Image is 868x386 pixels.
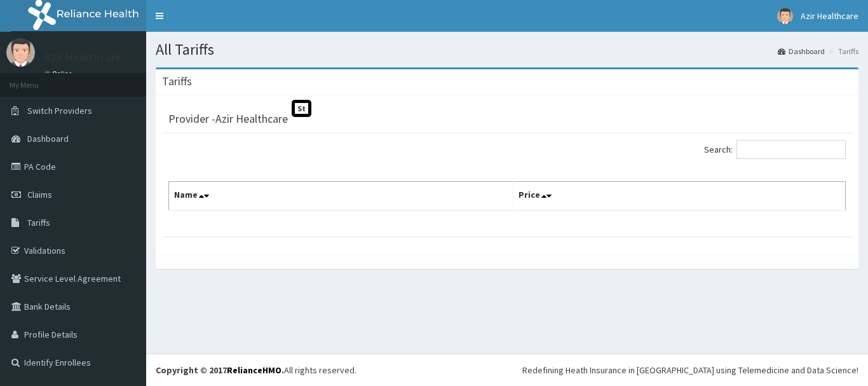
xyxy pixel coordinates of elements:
h3: Tariffs [162,76,192,87]
input: Search: [736,140,846,159]
p: Azir Healthcare [44,52,121,63]
strong: Copyright © 2017 . [156,364,284,376]
span: Dashboard [27,133,69,144]
a: Online [44,69,75,78]
li: Tariffs [826,46,858,57]
h3: Provider - Azir Healthcare [168,113,288,125]
footer: All rights reserved. [146,354,868,386]
span: Claims [27,189,52,200]
label: Search: [704,140,846,159]
span: St [292,100,311,117]
a: Dashboard [778,46,825,57]
span: Switch Providers [27,105,92,116]
span: Tariffs [27,217,50,228]
th: Name [169,182,513,211]
img: User Image [6,38,35,67]
img: User Image [777,8,793,24]
h1: All Tariffs [156,41,858,58]
div: Redefining Heath Insurance in [GEOGRAPHIC_DATA] using Telemedicine and Data Science! [522,364,858,376]
a: RelianceHMO [227,364,281,376]
span: Azir Healthcare [801,10,858,22]
th: Price [513,182,846,211]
